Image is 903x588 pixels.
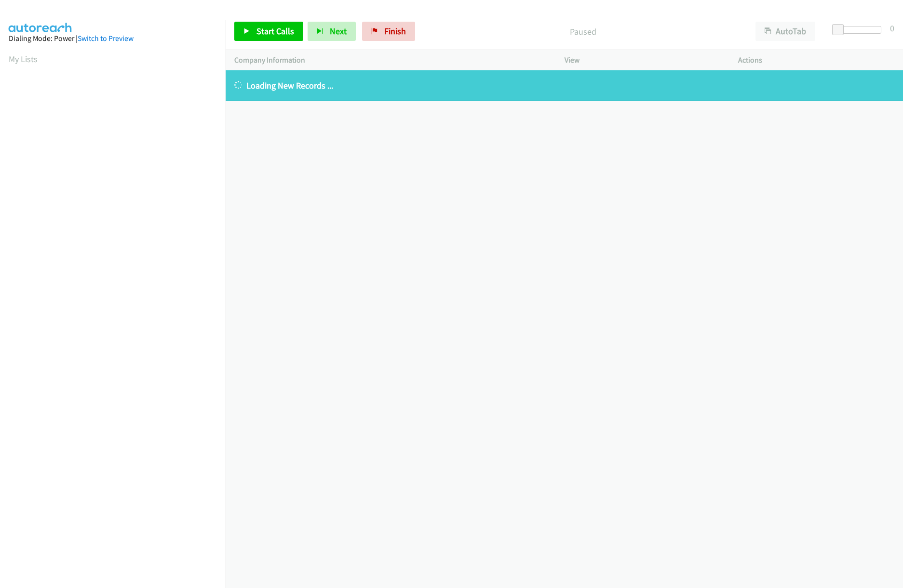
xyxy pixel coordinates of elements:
[890,22,894,35] div: 0
[9,53,38,65] a: My Lists
[755,22,815,41] button: AutoTab
[362,22,415,41] a: Finish
[308,22,356,41] button: Next
[234,79,894,92] p: Loading New Records ...
[738,54,894,66] p: Actions
[565,54,721,66] p: View
[234,22,303,41] a: Start Calls
[9,33,217,44] div: Dialing Mode: Power |
[234,54,547,66] p: Company Information
[9,74,226,532] iframe: Dialpad
[78,34,134,43] a: Switch to Preview
[384,26,406,37] span: Finish
[428,25,738,38] p: Paused
[256,26,294,37] span: Start Calls
[837,26,881,34] div: Delay between calls (in seconds)
[330,26,347,37] span: Next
